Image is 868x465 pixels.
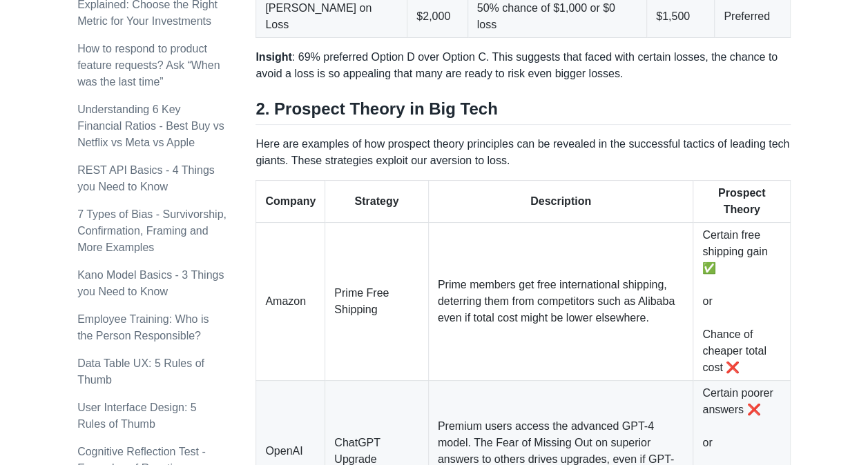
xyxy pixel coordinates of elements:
[256,181,325,223] th: Company
[255,136,791,169] p: Here are examples of how prospect theory principles can be revealed in the successful tactics of ...
[255,49,791,82] p: : 69% preferred Option D over Option C. This suggests that faced with certain losses, the chance ...
[77,208,226,253] a: 7 Types of Bias - Survivorship, Confirmation, Framing and More Examples
[256,223,325,381] td: Amazon
[77,164,215,192] a: REST API Basics - 4 Things you Need to Know
[77,357,204,386] a: Data Table UX: 5 Rules of Thumb
[77,313,209,342] a: Employee Training: Who is the Person Responsible?
[428,223,693,381] td: Prime members get free international shipping, deterring them from competitors such as Alibaba ev...
[428,181,693,223] th: Description
[77,402,197,430] a: User Interface Design: 5 Rules of Thumb
[693,223,791,381] td: Certain free shipping gain ✅ or Chance of cheaper total cost ❌
[255,51,291,63] strong: Insight
[325,181,429,223] th: Strategy
[255,99,791,125] h2: 2. Prospect Theory in Big Tech
[77,269,224,297] a: Kano Model Basics - 3 Things you Need to Know
[693,181,791,223] th: Prospect Theory
[77,43,220,88] a: How to respond to product feature requests? Ask “When was the last time”
[325,223,429,381] td: Prime Free Shipping
[77,103,224,148] a: Understanding 6 Key Financial Ratios - Best Buy vs Netflix vs Meta vs Apple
